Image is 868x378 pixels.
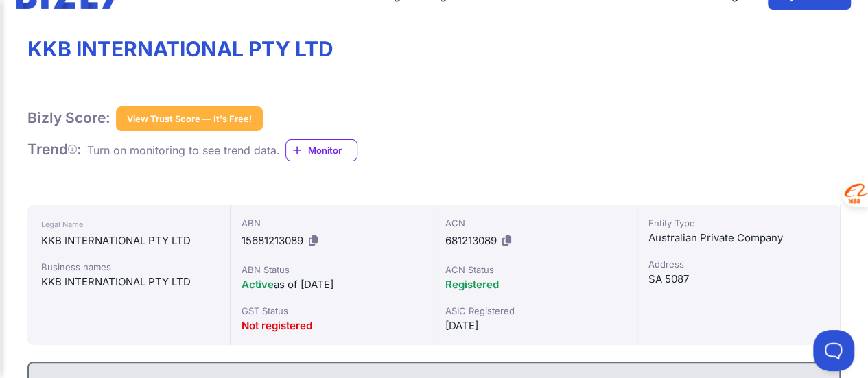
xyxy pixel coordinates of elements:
a: Monitor [285,139,357,161]
h1: KKB INTERNATIONAL PTY LTD [27,36,841,62]
div: ASIC Registered [445,304,626,318]
div: KKB INTERNATIONAL PTY LTD [41,233,216,249]
span: 15681213089 [242,234,303,247]
span: 681213089 [445,234,497,247]
div: Address [648,257,829,271]
div: GST Status [242,304,422,318]
h1: Bizly Score: [27,109,110,127]
div: SA 5087 [648,271,829,287]
span: Active [242,278,274,291]
div: ACN [445,216,626,230]
div: ABN [242,216,422,230]
div: Australian Private Company [648,230,829,246]
div: KKB INTERNATIONAL PTY LTD [41,274,216,290]
div: [DATE] [445,318,626,334]
div: Entity Type [648,216,829,230]
div: Turn on monitoring to see trend data. [87,142,280,158]
span: Registered [445,278,499,291]
span: Not registered [242,319,312,332]
button: View Trust Score — It's Free! [116,106,263,131]
span: Monitor [308,143,357,157]
div: as of [DATE] [242,276,422,293]
div: Business names [41,260,216,274]
div: Legal Name [41,216,216,233]
div: ACN Status [445,263,626,276]
h1: Trend : [27,141,82,158]
iframe: Toggle Customer Support [813,330,854,371]
div: ABN Status [242,263,422,276]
